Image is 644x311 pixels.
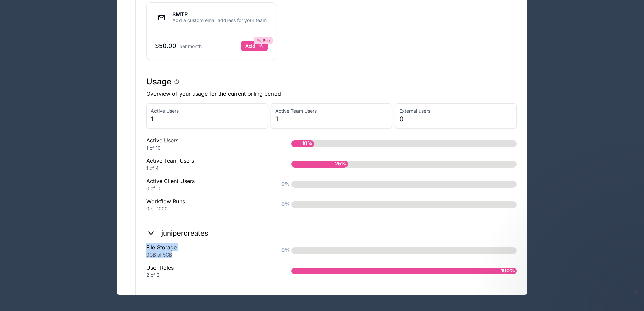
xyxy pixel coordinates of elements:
button: AddPro [241,41,268,51]
h2: junipercreates [161,228,208,238]
span: 0% [280,199,291,210]
span: 1 [275,114,388,124]
div: Active Users [146,136,270,151]
div: Active Team Users [146,157,270,172]
span: 1 [151,114,264,124]
p: Overview of your usage for the current billing period [146,90,517,98]
div: User Roles [146,264,270,279]
div: 0GB of 5GB [146,251,270,258]
span: Active Team Users [275,108,388,114]
div: 2 of 2 [146,272,270,279]
iframe: Intercom notifications message [509,245,644,293]
span: 0% [280,179,291,190]
span: Pro [263,38,270,43]
span: per month [179,43,202,49]
span: Active Users [151,108,264,114]
div: 0 of 10 [146,185,270,192]
span: External users [399,108,512,114]
div: 0 of 1000 [146,205,270,212]
div: File Storage [146,243,270,258]
div: 1 of 4 [146,165,270,172]
span: 10% [300,138,314,149]
div: SMTP [172,12,267,17]
div: Active Client Users [146,177,270,192]
div: 1 of 10 [146,145,270,151]
span: 25% [333,158,348,170]
span: 0 [399,114,512,124]
span: 2 [635,288,640,293]
span: 100% [499,265,517,276]
span: $50.00 [155,42,176,49]
iframe: Intercom live chat [621,288,637,304]
div: Add [245,43,263,49]
div: Workflow Runs [146,197,270,212]
h1: Usage [146,76,171,87]
span: 0% [280,245,291,256]
div: Add a custom email address for your team [172,17,267,24]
